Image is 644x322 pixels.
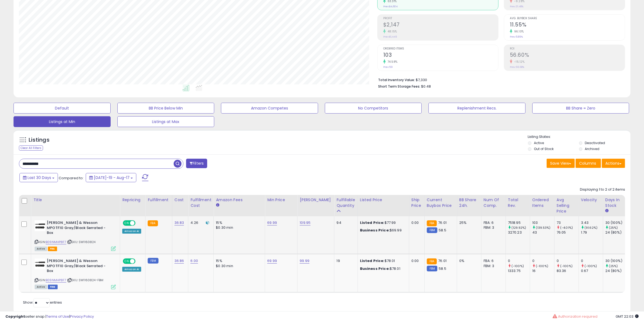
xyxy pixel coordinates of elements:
small: FBM [427,266,437,271]
div: Amazon Fees [216,197,263,203]
b: Business Price: [360,266,390,271]
button: BB Price Below Min [117,103,214,114]
div: 15% [216,220,261,225]
div: $0.30 min [216,264,261,268]
b: Listed Price: [360,220,385,225]
a: 69.99 [267,220,277,225]
h5: Listings [29,136,49,144]
button: Listings at Max [117,116,214,127]
div: 19 [336,258,353,263]
h2: 11.55% [510,22,625,29]
div: Fulfillment Cost [190,197,211,208]
b: [PERSON_NAME] & Wesson MPOTF10 Gray/Black Serrated - Box [47,220,113,237]
small: (-4.01%) [560,225,573,230]
small: Prev: $1,449 [383,35,397,38]
small: FBA [427,258,437,264]
small: FBA [148,220,158,226]
small: Prev: 66.68% [510,65,524,69]
span: OFF [135,221,143,225]
div: Min Price [267,197,295,203]
button: Save View [547,159,575,168]
li: $7,330 [378,76,621,83]
div: 0 [508,258,530,263]
div: Total Rev. [508,197,528,208]
div: 76.05 [557,230,579,235]
div: Amazon AI [122,229,141,234]
div: 1.79 [581,230,603,235]
div: Amazon AI [122,267,141,272]
small: Prev: 5.89% [510,35,523,38]
span: ROI [510,47,625,50]
div: 73 [557,220,579,225]
button: No Competitors [325,103,422,114]
div: 30 (100%) [605,220,627,225]
small: (139.53%) [536,225,550,230]
div: Listed Price [360,197,407,203]
a: 36.86 [174,258,184,264]
button: Replenishment Recs. [428,103,526,114]
span: FBA [48,247,57,251]
span: Authorization required [558,314,597,319]
div: 0 [532,258,554,263]
div: Clear All Filters [19,145,43,151]
span: ON [123,221,130,225]
button: Filters [186,159,207,168]
span: Last 30 Days [28,175,51,180]
span: $0.48 [421,84,431,89]
div: 94 [336,220,353,225]
div: 3270.23 [508,230,530,235]
small: (-100%) [536,264,548,268]
small: Amazon Fees. [216,203,219,208]
span: Columns [579,161,596,166]
div: ASIN: [35,220,116,250]
small: Days In Stock. [605,208,609,213]
div: ASIN: [35,258,116,288]
div: Repricing [122,197,143,203]
h2: 56.60% [510,52,625,59]
div: 3.43 [581,220,603,225]
div: FBM: 3 [484,264,501,268]
div: Num of Comp. [484,197,503,208]
small: FBM [148,258,158,264]
small: 96.10% [512,29,524,34]
small: Prev: $4,604 [383,5,398,8]
img: 31xLu3bZVgL._SL40_.jpg [35,258,45,269]
small: 48.15% [386,29,397,34]
span: All listings currently available for purchase on Amazon [35,285,47,289]
a: Terms of Use [46,314,69,319]
div: 30 (100%) [605,258,627,263]
small: (-100%) [511,264,524,268]
span: Avg. Buybox Share [510,17,625,20]
label: Out of Stock [534,147,554,151]
div: 0 [581,258,603,263]
a: 36.83 [174,220,184,225]
div: Ordered Items [532,197,552,208]
div: 4.26 [190,220,209,225]
div: BB Share 24h. [459,197,479,208]
small: (25%) [609,264,618,268]
span: All listings currently available for purchase on Amazon [35,247,47,251]
img: 31xLu3bZVgL._SL40_.jpg [35,220,45,231]
span: Ordered Items [383,47,498,50]
div: $0.30 min [216,225,261,230]
span: 58.5 [439,228,446,233]
small: (25%) [609,225,618,230]
div: Velocity [581,197,601,203]
button: Actions [602,159,625,168]
small: -15.12% [512,60,525,64]
span: 76.01 [438,220,447,225]
button: Listings at Min [14,116,111,127]
div: Days In Stock [605,197,625,208]
a: B09NMHP8F7 [46,240,66,244]
div: 0% [459,258,477,263]
div: $69.99 [360,228,405,233]
div: $78.01 [360,266,405,271]
b: Short Term Storage Fees: [378,84,420,89]
div: Ship Price [411,197,422,208]
div: [PERSON_NAME] [300,197,332,203]
div: Title [33,197,118,203]
b: Listed Price: [360,258,385,263]
div: 0.00 [411,258,420,263]
div: 16 [532,268,554,273]
small: FBA [427,220,437,226]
